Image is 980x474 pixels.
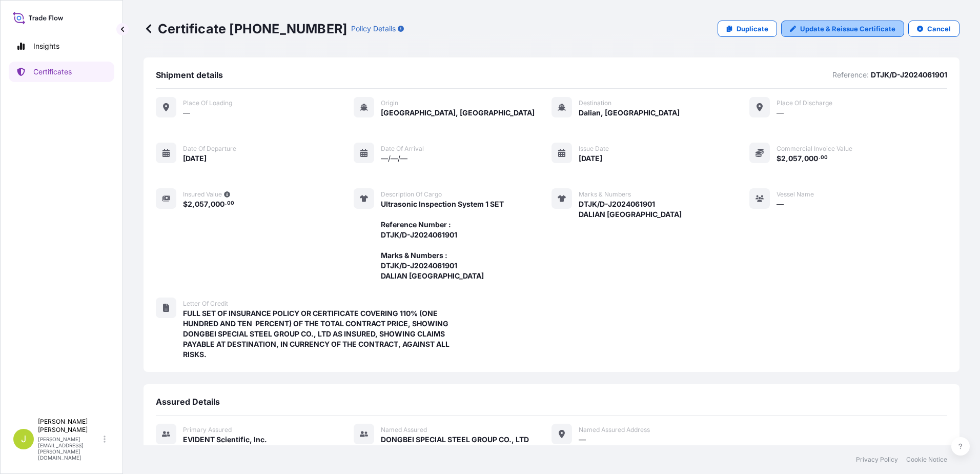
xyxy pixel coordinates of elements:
[38,436,101,461] p: [PERSON_NAME][EMAIL_ADDRESS][PERSON_NAME][DOMAIN_NAME]
[777,190,814,199] span: Vessel Name
[718,21,777,37] a: Duplicate
[579,145,609,153] span: Issue Date
[211,201,224,208] span: 000
[381,426,427,434] span: Named Assured
[351,24,396,34] p: Policy Details
[183,145,236,153] span: Date of departure
[871,70,947,80] p: DTJK/D-J2024061901
[227,202,234,205] span: 00
[381,153,407,164] span: —/—/—
[777,145,852,153] span: Commercial Invoice Value
[800,24,895,34] p: Update & Reissue Certificate
[183,201,188,208] span: $
[777,99,832,107] span: Place of discharge
[856,456,898,464] a: Privacy Policy
[788,155,802,162] span: 057
[906,456,947,464] a: Cookie Notice
[579,99,611,107] span: Destination
[21,434,26,444] span: J
[183,190,222,199] span: Insured Value
[777,199,784,209] span: —
[183,99,232,107] span: Place of Loading
[579,190,631,199] span: Marks & Numbers
[579,108,680,118] span: Dalian, [GEOGRAPHIC_DATA]
[819,156,820,160] span: .
[183,153,207,164] span: [DATE]
[33,67,72,77] p: Certificates
[156,397,220,407] span: Assured Details
[832,70,869,80] p: Reference:
[9,62,114,82] a: Certificates
[208,201,211,208] span: ,
[781,155,786,162] span: 2
[381,99,398,107] span: Origin
[183,308,450,360] span: FULL SET OF INSURANCE POLICY OR CERTIFICATE COVERING 110% (ONE HUNDRED AND TEN PERCENT) OF THE TO...
[579,434,586,445] span: —
[195,201,208,208] span: 057
[786,155,788,162] span: ,
[33,41,59,51] p: Insights
[927,24,951,34] p: Cancel
[183,434,267,445] span: EVIDENT Scientific, Inc.
[144,21,347,37] p: Certificate [PHONE_NUMBER]
[9,36,114,56] a: Insights
[802,155,804,162] span: ,
[381,434,529,445] span: DONGBEI SPECIAL STEEL GROUP CO., LTD
[804,155,818,162] span: 000
[192,201,195,208] span: ,
[183,426,232,434] span: Primary assured
[381,199,504,281] span: Ultrasonic Inspection System 1 SET Reference Number : DTJK/D-J2024061901 Marks & Numbers : DTJK/D...
[183,108,190,118] span: —
[381,108,535,118] span: [GEOGRAPHIC_DATA], [GEOGRAPHIC_DATA]
[821,156,828,160] span: 00
[381,145,424,153] span: Date of arrival
[381,190,442,199] span: Description of cargo
[183,300,228,308] span: Letter of Credit
[188,201,192,208] span: 2
[156,70,223,80] span: Shipment details
[579,199,682,220] span: DTJK/D-J2024061901 DALIAN [GEOGRAPHIC_DATA]
[579,426,650,434] span: Named Assured Address
[225,202,227,205] span: .
[38,418,101,434] p: [PERSON_NAME] [PERSON_NAME]
[579,153,602,164] span: [DATE]
[908,21,959,37] button: Cancel
[777,108,784,118] span: —
[777,155,781,162] span: $
[781,21,904,37] a: Update & Reissue Certificate
[737,24,768,34] p: Duplicate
